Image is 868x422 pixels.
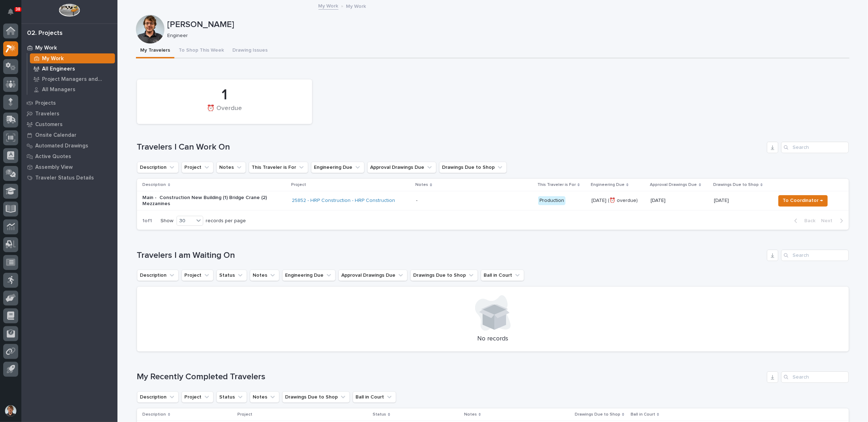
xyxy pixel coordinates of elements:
button: Approval Drawings Due [367,162,436,173]
span: Back [800,218,816,224]
a: My Work [319,1,338,10]
p: Ball in Court [631,411,655,418]
a: Onsite Calendar [21,130,117,140]
button: Back [789,218,819,224]
button: Project [182,391,214,403]
p: Travelers [35,111,59,117]
input: Search [781,250,849,261]
div: Production [538,196,565,205]
button: Notes [250,391,279,403]
img: Workspace Logo [59,4,80,17]
p: 38 [16,7,20,12]
p: Traveler Status Details [35,175,94,181]
a: Travelers [21,108,117,119]
a: 25852 - HRP Construction - HRP Construction [292,198,395,204]
input: Search [781,371,849,383]
p: Drawings Due to Shop [713,181,759,189]
p: 1 of 1 [137,212,158,230]
p: My Work [35,45,57,51]
p: Main - Construction New Building (1) Bridge Crane (2) Mezzanines [143,195,267,207]
a: My Work [21,42,117,53]
button: Engineering Due [282,270,336,281]
p: Notes [415,181,428,189]
p: Engineering Due [591,181,625,189]
p: Engineer [167,33,844,39]
button: Notifications [3,4,18,19]
a: All Managers [27,84,117,94]
button: Drawings Due to Shop [410,270,478,281]
p: No records [146,335,840,343]
p: Status [373,411,386,418]
div: 30 [177,217,194,225]
a: Active Quotes [21,151,117,162]
p: Active Quotes [35,153,71,160]
div: 1 [149,86,300,104]
p: Show [161,218,174,224]
p: [DATE] [651,198,708,204]
a: Project Managers and Engineers [27,74,117,84]
p: Customers [35,121,63,128]
button: To Coordinator → [778,195,828,207]
p: Description [143,181,166,189]
span: To Coordinator → [783,196,823,205]
a: Automated Drawings [21,140,117,151]
button: Project [182,270,214,281]
input: Search [781,142,849,153]
button: Status [216,270,247,281]
h1: Travelers I am Waiting On [137,250,764,261]
a: Traveler Status Details [21,172,117,183]
p: records per page [206,218,246,224]
a: Customers [21,119,117,130]
a: Assembly View [21,162,117,172]
p: All Managers [42,87,75,93]
p: Approval Drawings Due [650,181,697,189]
div: - [416,198,417,204]
button: Approval Drawings Due [338,270,407,281]
button: Project [182,162,214,173]
p: My Work [346,2,366,10]
p: Drawings Due to Shop [575,411,620,418]
button: Status [216,391,247,403]
button: Description [137,270,179,281]
p: [PERSON_NAME] [167,20,847,30]
button: Notes [250,270,279,281]
button: Engineering Due [311,162,364,173]
button: Description [137,162,179,173]
p: Notes [464,411,477,418]
button: Drawings Due to Shop [439,162,507,173]
button: Description [137,391,179,403]
button: users-avatar [3,403,18,418]
p: Project Managers and Engineers [42,76,112,83]
p: Automated Drawings [35,143,88,149]
div: 02. Projects [27,30,63,37]
a: All Engineers [27,64,117,74]
p: My Work [42,56,64,62]
button: This Traveler is For [249,162,308,173]
p: Project [238,411,253,418]
p: All Engineers [42,66,75,72]
button: Drawing Issues [228,43,272,58]
div: ⏰ Overdue [149,105,300,120]
p: [DATE] [714,196,730,204]
button: Ball in Court [353,391,396,403]
p: [DATE] (⏰ overdue) [591,198,645,204]
button: My Travelers [136,43,174,58]
p: Assembly View [35,164,73,171]
p: Onsite Calendar [35,132,77,139]
p: Description [143,411,166,418]
a: Projects [21,98,117,108]
p: Projects [35,100,56,106]
button: To Shop This Week [174,43,228,58]
button: Notes [216,162,246,173]
button: Drawings Due to Shop [282,391,350,403]
button: Next [819,218,849,224]
p: This Traveler is For [537,181,576,189]
p: Project [291,181,306,189]
div: Notifications38 [9,9,18,20]
span: Next [821,218,837,224]
h1: Travelers I Can Work On [137,142,764,152]
button: Ball in Court [481,270,524,281]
